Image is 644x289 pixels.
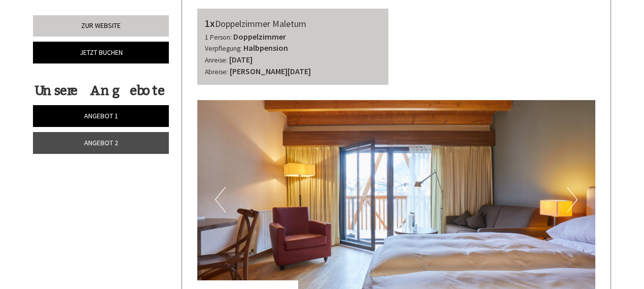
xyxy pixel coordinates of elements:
[205,44,242,53] small: Verpflegung:
[215,187,226,212] button: Previous
[233,31,286,42] b: Doppelzimmer
[205,68,228,76] small: Abreise:
[205,17,215,29] b: 1x
[33,42,169,63] a: Jetzt buchen
[205,56,228,65] small: Anreise:
[33,81,166,100] div: Unsere Angebote
[229,54,253,65] b: [DATE]
[33,15,169,37] a: Zur Website
[230,66,311,76] b: [PERSON_NAME][DATE]
[84,111,118,120] span: Angebot 1
[243,43,288,53] b: Halbpension
[205,16,381,31] div: Doppelzimmer Maletum
[84,138,118,147] span: Angebot 2
[567,187,578,212] button: Next
[205,33,232,42] small: 1 Person:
